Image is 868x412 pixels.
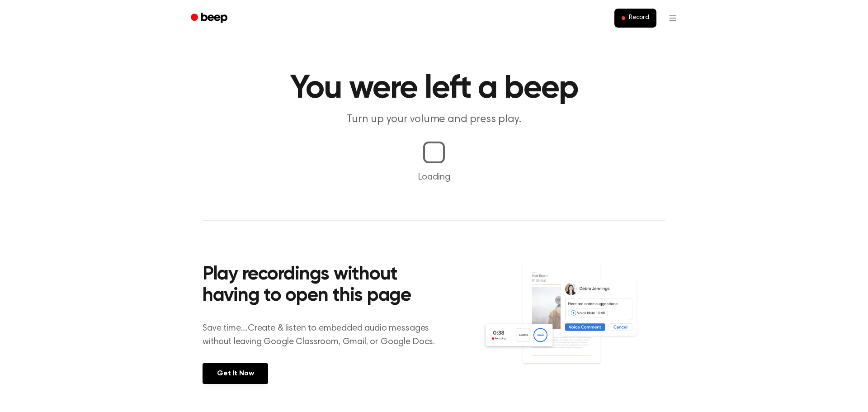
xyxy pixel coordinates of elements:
[482,261,665,383] img: Voice Comments on Docs and Recording Widget
[629,14,649,22] span: Record
[203,72,665,105] h1: You were left a beep
[662,7,684,29] button: Open menu
[203,264,446,307] h2: Play recordings without having to open this page
[11,170,857,184] p: Loading
[260,112,608,127] p: Turn up your volume and press play.
[203,322,446,349] p: Save time....Create & listen to embedded audio messages without leaving Google Classroom, Gmail, ...
[203,363,268,384] a: Get It Now
[614,9,656,28] button: Record
[184,9,236,27] a: Beep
